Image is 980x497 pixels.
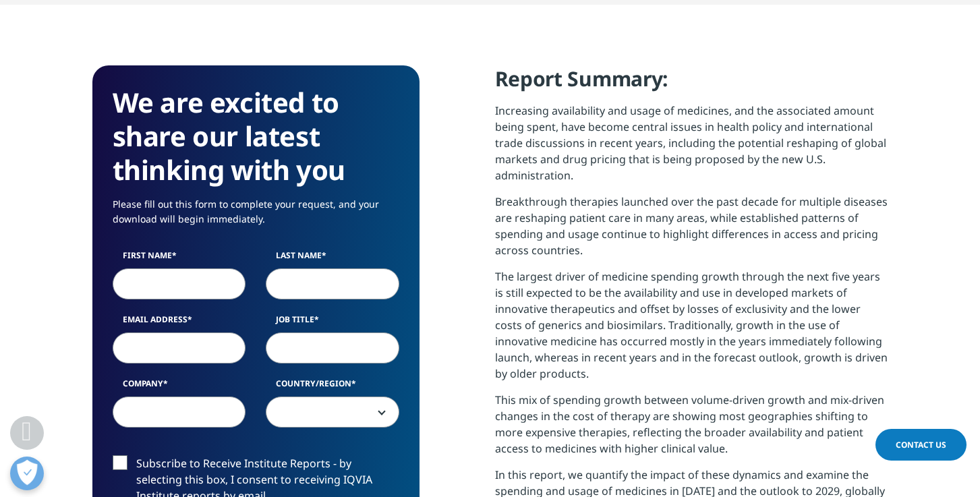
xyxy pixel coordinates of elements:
[495,65,888,103] h4: Report Summary:
[266,250,399,268] label: Last Name
[113,197,399,237] p: Please fill out this form to complete your request, and your download will begin immediately.
[495,103,888,194] p: Increasing availability and usage of medicines, and the associated amount being spent, have becom...
[113,378,246,397] label: Company
[113,86,399,187] h3: We are excited to share our latest thinking with you
[113,314,246,332] label: Email Address
[875,429,967,461] a: Contact Us
[266,314,399,332] label: Job Title
[495,268,888,392] p: The largest driver of medicine spending growth through the next five years is still expected to b...
[896,439,946,450] span: Contact Us
[113,250,246,268] label: First Name
[266,378,399,397] label: Country/Region
[495,194,888,268] p: Breakthrough therapies launched over the past decade for multiple diseases are reshaping patient ...
[495,392,888,467] p: This mix of spending growth between volume-driven growth and mix-driven changes in the cost of th...
[10,457,44,490] button: Open Preferences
